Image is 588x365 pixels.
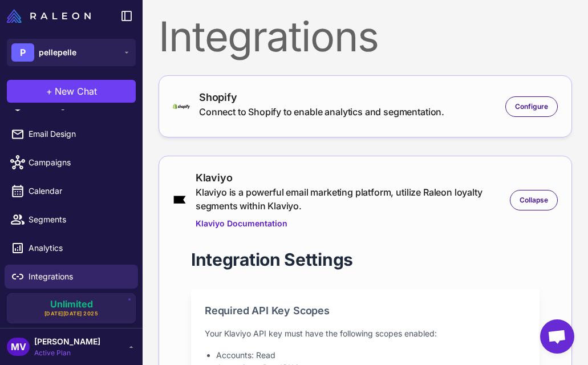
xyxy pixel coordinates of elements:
[5,265,138,289] a: Integrations
[39,46,76,59] span: pellepelle
[196,217,510,230] a: Klaviyo Documentation
[173,104,190,109] img: shopify-logo-primary-logo-456baa801ee66a0a435671082365958316831c9960c480451dd0330bcdae304f.svg
[159,16,572,57] div: Integrations
[7,9,91,23] img: Raleon Logo
[7,338,30,356] div: MV
[29,242,129,254] span: Analytics
[55,84,97,98] span: New Chat
[29,185,129,197] span: Calendar
[199,90,444,105] div: Shopify
[205,327,526,340] p: Your Klaviyo API key must have the following scopes enabled:
[29,128,129,140] span: Email Design
[50,299,93,309] span: Unlimited
[29,156,129,169] span: Campaigns
[7,9,95,23] a: Raleon Logo
[5,122,138,146] a: Email Design
[196,170,510,185] div: Klaviyo
[205,303,526,318] h2: Required API Key Scopes
[540,319,574,354] div: Open chat
[191,248,353,271] h1: Integration Settings
[520,195,548,205] span: Collapse
[216,349,526,362] li: Accounts: Read
[34,335,100,348] span: [PERSON_NAME]
[5,179,138,203] a: Calendar
[7,80,136,103] button: +New Chat
[46,84,52,98] span: +
[173,195,186,205] img: klaviyo.png
[34,348,100,358] span: Active Plan
[11,43,34,62] div: P
[44,310,99,318] span: [DATE][DATE] 2025
[7,39,136,66] button: Ppellepelle
[199,105,444,119] div: Connect to Shopify to enable analytics and segmentation.
[5,208,138,232] a: Segments
[196,185,510,213] div: Klaviyo is a powerful email marketing platform, utilize Raleon loyalty segments within Klaviyo.
[5,236,138,260] a: Analytics
[515,102,548,112] span: Configure
[29,270,129,283] span: Integrations
[29,213,129,226] span: Segments
[5,151,138,175] a: Campaigns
